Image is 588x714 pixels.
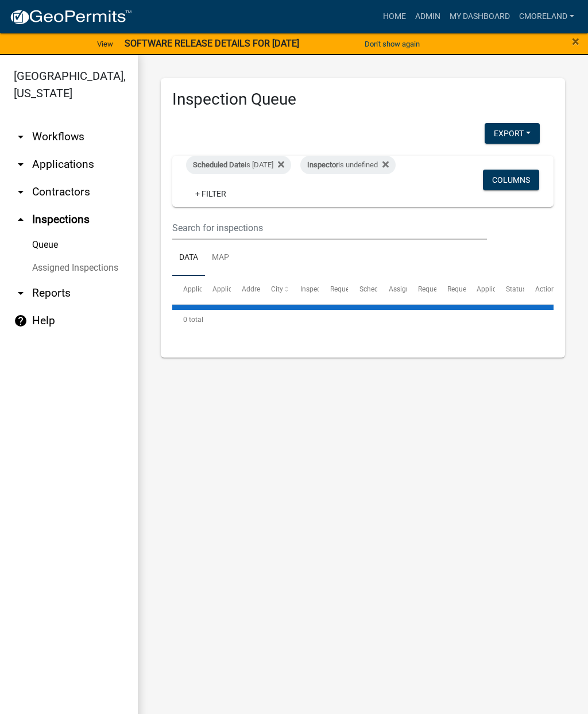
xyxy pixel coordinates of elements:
[524,276,554,304] datatable-header-cell: Actions
[172,305,554,334] div: 0 total
[377,276,407,304] datatable-header-cell: Assigned Inspector
[125,38,299,49] strong: SOFTWARE RELEASE DETAILS FOR [DATE]
[186,156,291,174] div: is [DATE]
[202,276,231,304] datatable-header-cell: Application Type
[436,276,466,304] datatable-header-cell: Requestor Phone
[389,285,448,293] span: Assigned Inspector
[485,123,540,144] button: Export
[407,276,436,304] datatable-header-cell: Requestor Name
[14,314,28,328] i: help
[14,286,28,300] i: arrow_drop_down
[466,276,495,304] datatable-header-cell: Application Description
[260,276,289,304] datatable-header-cell: City
[572,34,579,48] button: Close
[205,240,236,277] a: Map
[183,285,219,293] span: Application
[319,276,348,304] datatable-header-cell: Requested Date
[300,156,396,174] div: is undefined
[348,276,377,304] datatable-header-cell: Scheduled Time
[193,160,245,169] span: Scheduled Date
[14,213,28,227] i: arrow_drop_up
[506,285,526,293] span: Status
[14,185,28,199] i: arrow_drop_down
[300,285,349,293] span: Inspection Type
[445,6,514,28] a: My Dashboard
[514,6,579,28] a: cmoreland
[172,240,205,277] a: Data
[14,158,28,171] i: arrow_drop_down
[411,6,445,28] a: Admin
[172,276,202,304] datatable-header-cell: Application
[359,285,409,293] span: Scheduled Time
[172,90,554,109] h3: Inspection Queue
[495,276,524,304] datatable-header-cell: Status
[172,216,487,240] input: Search for inspections
[212,285,265,293] span: Application Type
[477,285,549,293] span: Application Description
[186,183,235,204] a: + Filter
[360,34,424,53] button: Don't show again
[330,285,378,293] span: Requested Date
[572,33,579,49] span: ×
[14,130,28,144] i: arrow_drop_down
[231,276,260,304] datatable-header-cell: Address
[289,276,319,304] datatable-header-cell: Inspection Type
[307,160,338,169] span: Inspector
[378,6,411,28] a: Home
[418,285,470,293] span: Requestor Name
[242,285,267,293] span: Address
[535,285,559,293] span: Actions
[483,170,539,190] button: Columns
[447,285,500,293] span: Requestor Phone
[92,34,118,53] a: View
[271,285,283,293] span: City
